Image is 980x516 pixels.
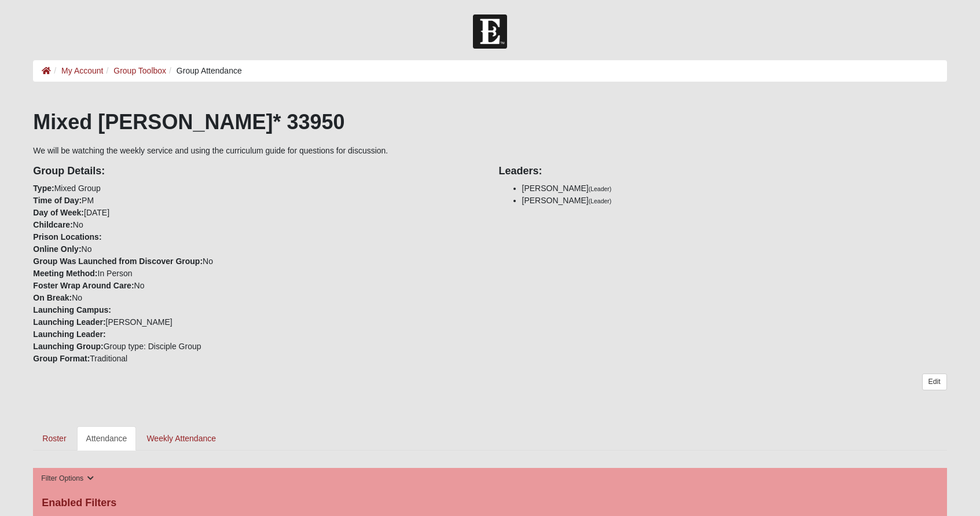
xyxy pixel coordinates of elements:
[33,330,105,339] strong: Launching Leader:
[38,473,97,485] button: Filter Options
[137,426,225,451] a: Weekly Attendance
[33,165,481,178] h4: Group Details:
[33,196,82,205] strong: Time of Day:
[522,182,947,195] li: [PERSON_NAME]
[922,374,947,390] a: Edit
[33,342,103,351] strong: Launching Group:
[589,197,612,204] small: (Leader)
[33,109,946,134] h1: Mixed [PERSON_NAME]* 33950
[61,66,103,75] a: My Account
[113,66,166,75] a: Group Toolbox
[24,157,490,365] div: Mixed Group PM [DATE] No No No In Person No No [PERSON_NAME] Group type: Disciple Group Traditional
[33,354,90,363] strong: Group Format:
[33,232,101,241] strong: Prison Locations:
[33,257,203,266] strong: Group Was Launched from Discover Group:
[473,14,507,49] img: Church of Eleven22 Logo
[33,317,105,327] strong: Launching Leader:
[499,165,947,178] h4: Leaders:
[33,281,134,290] strong: Foster Wrap Around Care:
[522,195,947,207] li: [PERSON_NAME]
[33,109,946,451] div: We will be watching the weekly service and using the curriculum guide for questions for discussion.
[77,426,137,451] a: Attendance
[589,185,612,192] small: (Leader)
[33,426,75,451] a: Roster
[33,244,81,254] strong: Online Only:
[33,220,72,229] strong: Childcare:
[33,208,84,217] strong: Day of Week:
[166,65,242,77] li: Group Attendance
[33,184,54,193] strong: Type:
[33,305,111,314] strong: Launching Campus:
[33,269,97,278] strong: Meeting Method:
[33,293,72,302] strong: On Break:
